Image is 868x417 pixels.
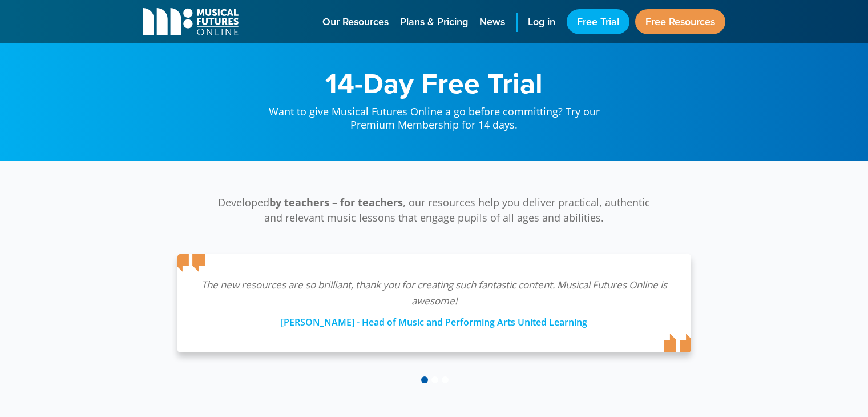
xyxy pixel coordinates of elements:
[200,309,668,330] div: [PERSON_NAME] - Head of Music and Performing Arts United Learning
[400,14,468,30] span: Plans & Pricing
[200,277,668,309] p: The new resources are so brilliant, thank you for creating such fantastic content. Musical Future...
[479,14,505,30] span: News
[567,9,629,34] a: Free Trial
[257,97,611,132] p: Want to give Musical Futures Online a go before committing? Try our Premium Membership for 14 days.
[257,69,611,97] h1: 14-Day Free Trial
[635,9,725,34] a: Free Resources
[212,195,657,226] p: Developed , our resources help you deliver practical, authentic and relevant music lessons that e...
[528,14,555,30] span: Log in
[269,195,403,209] strong: by teachers – for teachers
[322,14,389,30] span: Our Resources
